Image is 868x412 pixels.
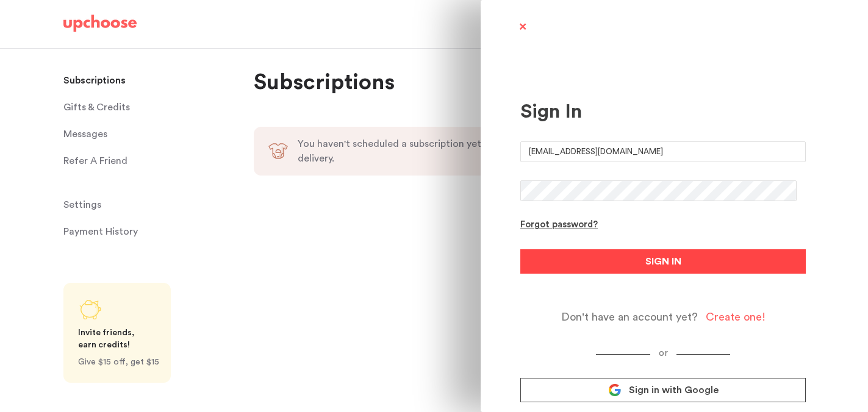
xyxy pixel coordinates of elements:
[520,378,806,402] a: Sign in with Google
[650,349,676,358] span: or
[520,141,806,162] input: E-mail
[561,310,698,324] span: Don't have an account yet?
[645,254,681,269] span: SIGN IN
[629,384,719,396] span: Sign in with Google
[706,310,766,324] div: Create one!
[520,100,806,123] div: Sign In
[520,249,806,274] button: SIGN IN
[520,219,598,231] div: Forgot password?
